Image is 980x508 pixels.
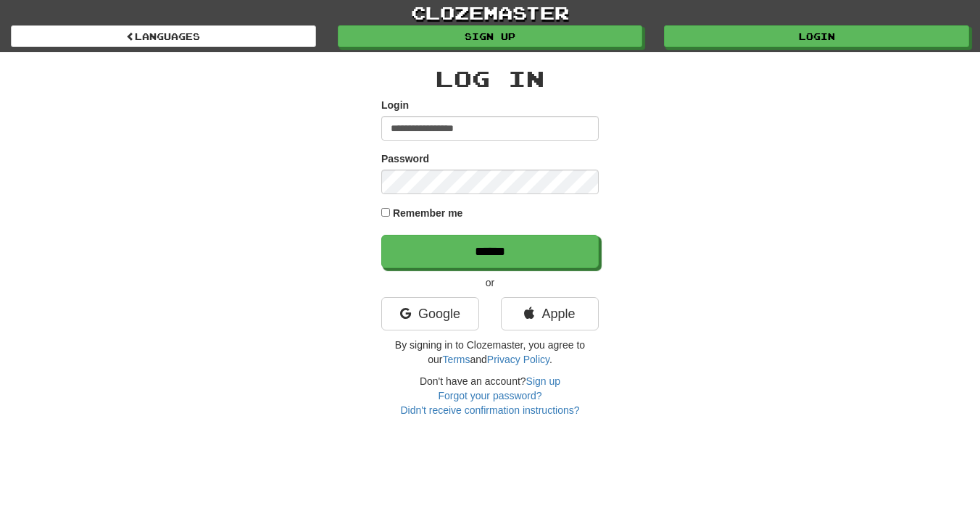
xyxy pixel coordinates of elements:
[381,374,599,417] div: Don't have an account?
[438,390,541,401] a: Forgot your password?
[11,25,316,47] a: Languages
[381,275,599,290] p: or
[442,354,470,365] a: Terms
[393,206,463,220] label: Remember me
[664,25,969,47] a: Login
[381,151,429,166] label: Password
[526,375,560,387] a: Sign up
[501,297,599,330] a: Apple
[381,98,409,112] label: Login
[381,297,479,330] a: Google
[487,354,549,365] a: Privacy Policy
[400,404,579,416] a: Didn't receive confirmation instructions?
[338,25,643,47] a: Sign up
[381,338,599,367] p: By signing in to Clozemaster, you agree to our and .
[381,67,599,91] h2: Log In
